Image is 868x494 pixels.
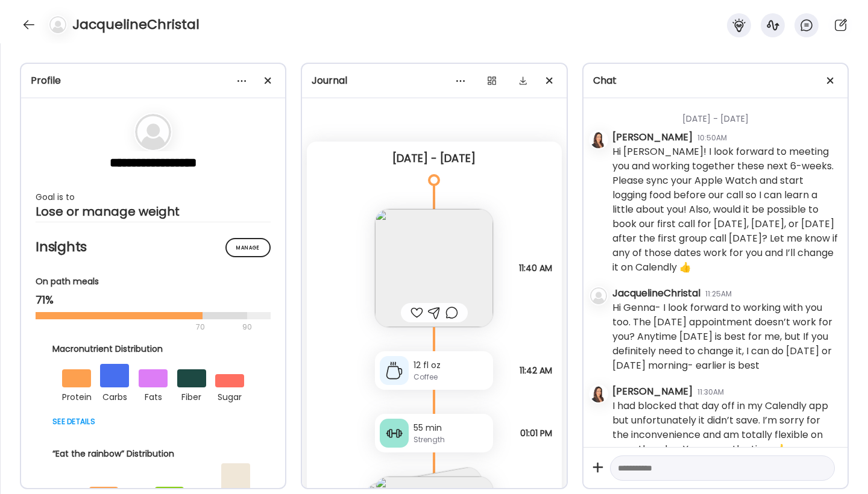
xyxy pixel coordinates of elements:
div: protein [62,387,91,404]
div: carbs [100,387,129,404]
div: Chat [593,73,838,88]
h4: JacquelineChristal [72,15,200,34]
div: Coffee [414,372,488,383]
div: Manage [225,238,271,257]
div: 10:50AM [697,133,727,143]
div: Lose or manage weight [36,204,271,219]
img: bg-avatar-default.svg [135,114,171,150]
div: 11:30AM [697,387,724,398]
div: 90 [241,320,253,334]
div: I had blocked that day off in my Calendly app but unfortunately it didn’t save. I’m sorry for the... [612,399,838,457]
div: [PERSON_NAME] [612,384,693,399]
img: bg-avatar-default.svg [49,16,66,33]
div: sugar [215,387,244,404]
img: bg-avatar-default.svg [590,287,607,304]
span: 11:42 AM [520,365,552,376]
h2: Insights [36,238,271,256]
div: Goal is to [36,190,271,204]
div: Journal [312,73,556,88]
div: 70 [36,320,239,334]
div: [DATE] - [DATE] [316,151,552,166]
div: JacquelineChristal [612,286,700,301]
span: 01:01 PM [520,428,552,439]
div: 12 fl oz [414,359,488,372]
div: [PERSON_NAME] [612,130,693,145]
img: images%2FegTRoFg71Vh79bOemLN995wOicv2%2FD4rMFXWm91ReNGEVcdsN%2FNzH6MmMlXL0RQET1OdLZ_240 [375,209,493,327]
div: fiber [177,387,206,404]
div: [DATE] - [DATE] [612,98,838,130]
div: Macronutrient Distribution [52,343,254,355]
div: fats [139,387,168,404]
div: “Eat the rainbow” Distribution [52,448,254,460]
div: Profile [31,73,275,88]
div: 71% [36,293,271,307]
div: Hi [PERSON_NAME]! I look forward to meeting you and working together these next 6-weeks. Please s... [612,145,838,275]
img: avatars%2Flh3K99mx7famFxoIg6ki9KwKpCi1 [590,131,607,148]
div: 11:25AM [705,289,732,299]
div: 55 min [414,422,488,434]
span: 11:40 AM [519,263,552,274]
div: Strength [414,434,488,445]
img: avatars%2Flh3K99mx7famFxoIg6ki9KwKpCi1 [590,386,607,402]
div: On path meals [36,275,271,288]
div: Hi Genna- I look forward to working with you too. The [DATE] appointment doesn’t work for you? An... [612,301,838,373]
